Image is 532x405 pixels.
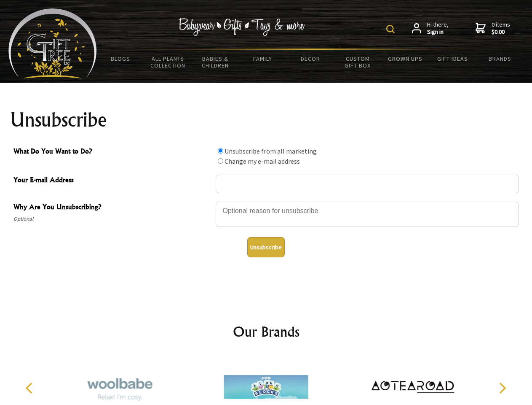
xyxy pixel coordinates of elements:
[13,214,211,224] span: Optional
[10,110,522,130] h1: Unsubscribe
[218,148,223,154] input: What Do You Want to Do?
[216,202,519,227] textarea: Why Are You Unsubscribing?
[97,50,144,67] a: BLOGS
[144,50,192,74] a: All Plants Collection
[225,157,300,165] label: Change my e-mail address
[429,50,476,67] a: Gift Ideas
[225,147,317,155] label: Unsubscribe from all marketing
[218,158,223,164] input: What Do You Want to Do?
[492,28,510,36] strong: $0.00
[386,25,395,33] img: product search
[476,50,524,67] a: Brands
[13,202,211,214] span: Why Are You Unsubscribing?
[493,379,511,397] button: Next
[17,321,516,342] h2: Our Brands
[192,50,239,74] a: Babies & Children
[476,21,510,36] a: 0 items$0.00
[13,146,211,158] span: What Do You Want to Do?
[239,50,287,67] a: Family
[286,50,334,67] a: Decor
[427,28,449,36] strong: Sign in
[247,237,285,257] button: Unsubscribe
[13,175,211,187] span: Your E-mail Address
[8,8,97,78] img: Babyware - Gifts - Toys and more...
[216,175,519,193] input: Your E-mail Address
[381,50,429,67] a: Grown Ups
[334,50,382,74] a: Custom Gift Box
[427,21,449,36] span: Hi there,
[492,21,510,36] span: 0 items
[412,21,449,36] a: Hi there,Sign in
[179,18,305,36] img: Babywear - Gifts - Toys & more
[21,379,40,397] button: Previous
